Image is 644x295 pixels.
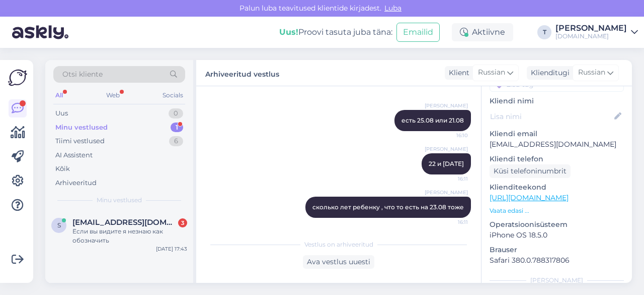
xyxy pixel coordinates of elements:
div: Küsi telefoninumbrit [490,164,571,178]
span: Minu vestlused [97,196,142,205]
span: [PERSON_NAME] [425,145,468,153]
div: AI Assistent [55,150,93,160]
label: Arhiveeritud vestlus [205,66,279,80]
div: Arhiveeritud [55,178,97,188]
b: Uus! [279,27,298,37]
span: Russian [478,67,505,78]
div: Minu vestlused [55,123,108,133]
div: 0 [169,108,183,119]
span: s [57,221,61,229]
div: [DATE] 17:43 [156,245,187,253]
span: [PERSON_NAME] [425,102,468,109]
div: Ava vestlus uuesti [303,255,374,269]
p: Kliendi email [490,129,624,139]
div: All [53,89,65,102]
span: сколько лет ребенку , что то есть на 23.08 тоже [312,203,464,211]
div: Если вы видите я незнаю как обозначить [72,227,187,245]
span: 16:11 [430,175,468,183]
span: Otsi kliente [62,69,103,80]
p: Kliendi nimi [490,96,624,106]
p: [EMAIL_ADDRESS][DOMAIN_NAME] [490,139,624,150]
div: Klienditugi [527,68,570,78]
div: Klient [445,68,469,78]
p: Safari 380.0.788317806 [490,255,624,266]
span: есть 25.08 или 21.08 [401,116,464,124]
span: 16:11 [430,218,468,226]
a: [URL][DOMAIN_NAME] [490,193,569,202]
p: Kliendi telefon [490,154,624,164]
div: Web [104,89,122,102]
p: Operatsioonisüsteem [490,219,624,230]
div: Socials [160,89,185,102]
div: 1 [171,123,183,133]
p: Brauser [490,245,624,255]
input: Lisa nimi [490,111,612,122]
a: [PERSON_NAME][DOMAIN_NAME] [555,24,638,40]
div: [PERSON_NAME] [555,24,627,32]
div: Uus [55,108,68,119]
p: Klienditeekond [490,182,624,193]
span: Russian [578,67,605,78]
span: Luba [381,4,405,13]
span: 22 и [DATE] [429,160,464,167]
div: 6 [169,136,183,146]
img: Askly Logo [8,68,27,87]
p: Vaata edasi ... [490,206,624,215]
div: [DOMAIN_NAME] [555,32,627,40]
div: Kõik [55,164,70,174]
div: Proovi tasuta juba täna: [279,26,392,38]
div: [PERSON_NAME] [490,276,624,285]
div: T [537,25,551,39]
div: Aktiivne [452,23,513,41]
span: 16:10 [430,132,468,139]
button: Emailid [396,23,440,42]
span: Vestlus on arhiveeritud [304,240,373,249]
p: iPhone OS 18.5.0 [490,230,624,241]
span: [PERSON_NAME] [425,189,468,196]
div: Tiimi vestlused [55,136,105,146]
div: 3 [178,218,187,227]
span: saviand94@mail.ru [72,218,177,227]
